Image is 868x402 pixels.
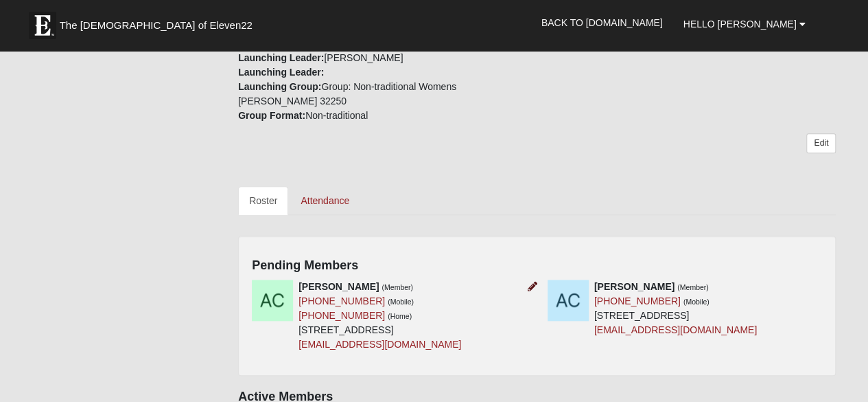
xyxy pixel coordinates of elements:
a: [EMAIL_ADDRESS][DOMAIN_NAME] [298,339,461,350]
small: (Member) [382,283,413,291]
small: (Home) [388,312,412,320]
strong: Launching Group: [238,81,321,92]
div: [STREET_ADDRESS] [594,280,757,337]
strong: Launching Leader: [238,52,324,63]
small: (Member) [677,283,709,291]
span: The [DEMOGRAPHIC_DATA] of Eleven22 [60,19,253,32]
a: Attendance [290,186,360,215]
a: Hello [PERSON_NAME] [673,7,816,41]
a: Edit [806,133,836,153]
small: (Mobile) [388,298,414,306]
div: [STREET_ADDRESS] [298,280,461,352]
a: Back to [DOMAIN_NAME] [531,5,673,40]
a: Roster [238,186,288,215]
h4: Pending Members [252,258,822,273]
span: Hello [PERSON_NAME] [683,19,797,30]
a: [PHONE_NUMBER] [298,295,385,306]
strong: [PERSON_NAME] [594,281,675,292]
strong: [PERSON_NAME] [298,281,379,292]
a: [EMAIL_ADDRESS][DOMAIN_NAME] [594,324,757,335]
a: [PHONE_NUMBER] [594,295,681,306]
strong: Group Format: [238,110,305,121]
small: (Mobile) [683,298,709,306]
a: [PHONE_NUMBER] [298,310,385,321]
a: The [DEMOGRAPHIC_DATA] of Eleven22 [22,5,296,39]
img: Eleven22 logo [29,12,56,39]
strong: Launching Leader: [238,67,324,78]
